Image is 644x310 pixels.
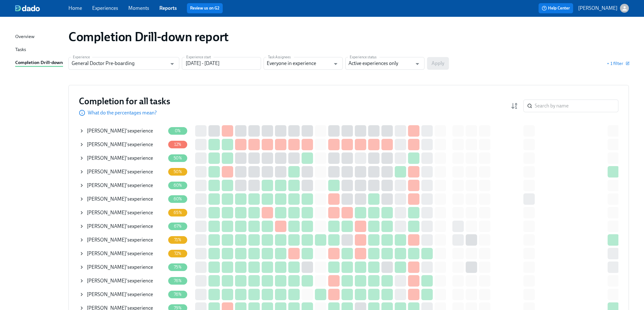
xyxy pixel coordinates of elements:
span: [PERSON_NAME] [87,141,126,147]
span: 0% [171,128,184,133]
span: 60% [170,197,186,201]
span: [PERSON_NAME] [87,210,126,216]
span: 12% [170,142,185,147]
div: [PERSON_NAME]'sexperience [79,165,165,178]
img: dado [15,5,40,11]
a: Moments [128,5,149,11]
span: 50% [170,156,186,160]
button: [PERSON_NAME] [578,4,629,13]
span: 50% [170,169,186,174]
div: 's experience [87,182,153,189]
button: Open [331,59,341,69]
span: [PERSON_NAME] [87,250,126,256]
span: 60% [170,183,186,188]
div: 's experience [87,277,153,284]
div: [PERSON_NAME]'sexperience [79,179,165,192]
div: 's experience [87,291,153,298]
input: Search by name [535,100,618,112]
a: Tasks [15,46,63,54]
div: Overview [15,33,35,41]
button: + 1 filter [607,60,629,67]
span: 72% [170,251,185,256]
svg: Completion rate (low to high) [511,102,518,110]
div: [PERSON_NAME]'sexperience [79,234,165,246]
span: [PERSON_NAME] [87,182,126,188]
span: [PERSON_NAME] [87,278,126,284]
a: Experiences [92,5,118,11]
span: 76% [170,278,186,283]
div: 's experience [87,264,153,271]
div: [PERSON_NAME]'sexperience [79,138,165,151]
button: Help Center [539,3,573,13]
div: [PERSON_NAME]'sexperience [79,206,165,219]
div: 's experience [87,223,153,230]
div: [PERSON_NAME]'sexperience [79,152,165,165]
button: Open [167,59,177,69]
div: 's experience [87,141,153,148]
span: [PERSON_NAME] [87,196,126,202]
span: [PERSON_NAME] [87,223,126,229]
span: Help Center [542,5,570,11]
span: [PERSON_NAME] [87,237,126,243]
div: 's experience [87,127,153,134]
span: [PERSON_NAME] [87,291,126,297]
div: 's experience [87,168,153,175]
a: Review us on G2 [190,5,220,11]
button: Review us on G2 [187,3,223,13]
span: 67% [170,224,186,229]
a: Overview [15,33,63,41]
a: dado [15,5,68,11]
h3: Completion for all tasks [79,95,170,107]
h1: Completion Drill-down report [68,29,229,44]
a: Reports [159,5,177,11]
a: Completion Drill-down [15,59,63,67]
div: [PERSON_NAME]'sexperience [79,220,165,233]
div: 's experience [87,250,153,257]
span: 76% [170,292,186,297]
div: Completion Drill-down [15,59,63,67]
span: [PERSON_NAME] [87,169,126,175]
p: What do the percentages mean? [88,109,157,116]
div: 's experience [87,209,153,216]
div: [PERSON_NAME]'sexperience [79,125,165,137]
span: 75% [170,265,185,269]
div: [PERSON_NAME]'sexperience [79,193,165,205]
span: [PERSON_NAME] [87,155,126,161]
div: [PERSON_NAME]'sexperience [79,247,165,260]
div: 's experience [87,196,153,203]
span: [PERSON_NAME] [87,264,126,270]
a: Home [68,5,82,11]
div: [PERSON_NAME]'sexperience [79,288,165,301]
button: Open [412,59,422,69]
div: [PERSON_NAME]'sexperience [79,274,165,287]
span: [PERSON_NAME] [87,128,126,134]
span: 65% [170,210,186,215]
div: 's experience [87,236,153,243]
div: 's experience [87,155,153,162]
div: Tasks [15,46,26,54]
div: [PERSON_NAME]'sexperience [79,261,165,274]
span: 71% [170,237,185,242]
p: [PERSON_NAME] [578,5,617,12]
